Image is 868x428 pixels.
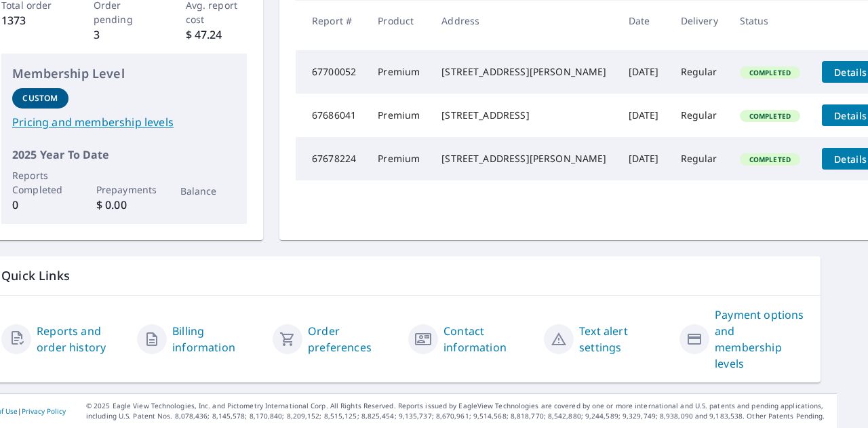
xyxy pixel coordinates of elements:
td: Regular [670,50,729,94]
p: 2025 Year To Date [12,147,236,163]
a: Billing information [172,323,262,355]
td: 67678224 [296,137,367,180]
td: 67686041 [296,94,367,137]
span: Completed [741,155,799,164]
p: © 2025 Eagle View Technologies, Inc. and Pictometry International Corp. All Rights Reserved. Repo... [86,401,830,421]
p: Custom [22,92,58,104]
td: Regular [670,94,729,137]
p: $ 0.00 [96,197,153,213]
td: Premium [367,50,431,94]
p: 3 [94,26,155,43]
div: [STREET_ADDRESS] [441,109,606,122]
td: [DATE] [618,50,670,94]
td: 67700052 [296,50,367,94]
p: Quick Links [1,267,804,284]
p: Reports Completed [12,168,68,197]
div: [STREET_ADDRESS][PERSON_NAME] [441,152,606,166]
a: Order preferences [308,323,397,355]
td: [DATE] [618,137,670,180]
td: [DATE] [618,94,670,137]
div: [STREET_ADDRESS][PERSON_NAME] [441,65,606,79]
td: Premium [367,137,431,180]
span: Completed [741,111,799,121]
a: Privacy Policy [22,406,66,416]
p: Membership Level [12,64,236,83]
p: 1373 [1,12,63,28]
a: Text alert settings [579,323,669,355]
p: 0 [12,197,68,213]
td: Premium [367,94,431,137]
p: $ 47.24 [186,26,248,43]
td: Regular [670,137,729,180]
p: Balance [180,184,237,198]
a: Contact information [443,323,533,355]
p: Prepayments [96,182,153,197]
a: Payment options and membership levels [715,307,804,372]
a: Pricing and membership levels [12,114,236,130]
span: Completed [741,68,799,77]
a: Reports and order history [37,323,126,355]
